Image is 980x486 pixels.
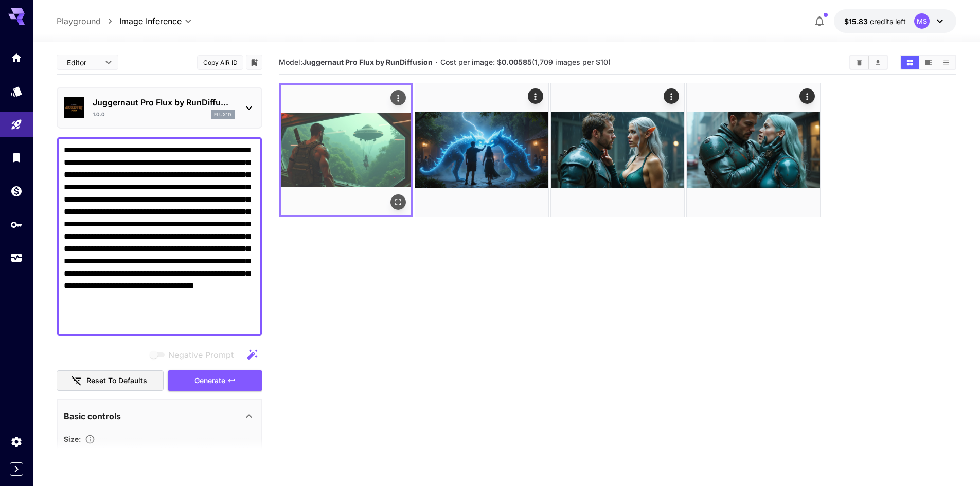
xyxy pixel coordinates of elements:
[194,374,225,387] span: Generate
[10,85,23,98] div: Models
[10,435,23,448] div: Settings
[799,88,815,104] div: Actions
[687,83,820,217] img: 2Q==
[390,90,406,105] div: Actions
[168,349,234,361] span: Negative Prompt
[93,96,235,109] p: Juggernaut Pro Flux by RunDiffu...
[900,55,956,70] div: Show images in grid viewShow images in video viewShow images in list view
[10,462,23,476] button: Expand sidebar
[849,55,888,70] div: Clear ImagesDownload All
[10,251,23,264] div: Usage
[914,13,930,29] div: MS
[10,51,23,64] div: Home
[10,151,23,164] div: Library
[57,15,119,27] nav: breadcrumb
[57,15,101,27] a: Playground
[844,16,906,27] div: $15.83378
[10,185,23,197] div: Wallet
[148,348,242,361] span: Negative prompts are not compatible with the selected model.
[440,58,611,66] span: Cost per image: $ (1,709 images per $10)
[168,370,262,391] button: Generate
[869,56,887,69] button: Download All
[250,56,259,68] button: Add to library
[929,437,980,486] div: Виджет чата
[528,88,543,104] div: Actions
[67,57,99,68] span: Editor
[390,194,406,210] div: Open in fullscreen
[119,15,182,27] span: Image Inference
[10,118,23,131] div: Playground
[844,17,870,26] span: $15.83
[664,88,679,104] div: Actions
[197,55,243,70] button: Copy AIR ID
[57,370,164,391] button: Reset to defaults
[81,434,99,444] button: Adjust the dimensions of the generated image by specifying its width and height in pixels, or sel...
[435,56,438,68] p: ·
[870,17,906,26] span: credits left
[502,58,532,66] b: 0.00585
[901,56,919,69] button: Show images in grid view
[279,58,433,66] span: Model:
[937,56,955,69] button: Show images in list view
[919,56,937,69] button: Show images in video view
[93,111,105,118] p: 1.0.0
[415,83,548,217] img: 9k=
[64,410,121,422] p: Basic controls
[834,9,956,33] button: $15.83378MS
[302,58,433,66] b: Juggernaut Pro Flux by RunDiffusion
[214,111,231,118] p: flux1d
[64,435,81,443] span: Size :
[64,92,255,123] div: Juggernaut Pro Flux by RunDiffu...1.0.0flux1d
[10,218,23,231] div: API Keys
[64,404,255,428] div: Basic controls
[850,56,868,69] button: Clear Images
[281,85,411,215] img: 2Q==
[929,437,980,486] iframe: Chat Widget
[551,83,684,217] img: 9k=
